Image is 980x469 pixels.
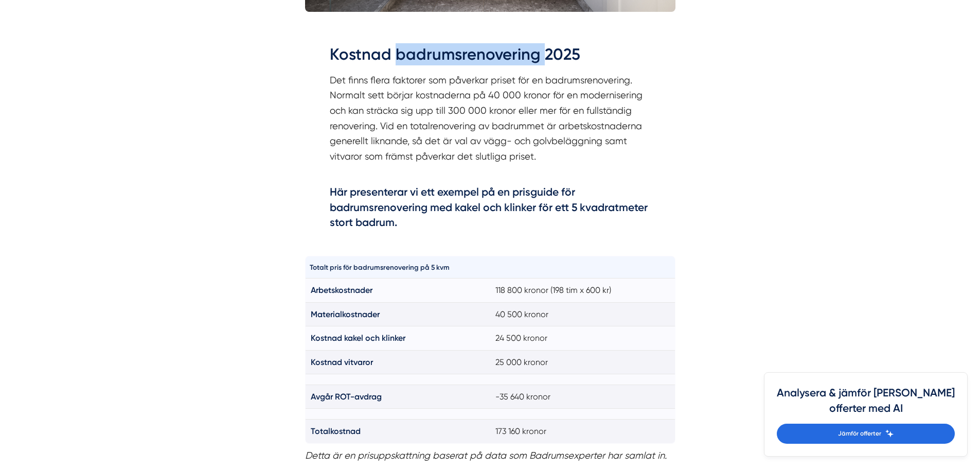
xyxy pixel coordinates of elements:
strong: Kostnad vitvaror [311,357,373,367]
td: 40 500 kronor [490,302,675,326]
h2: Kostnad badrumsrenovering 2025 [330,43,651,72]
td: 25 000 kronor [490,350,675,374]
td: 118 800 kronor (198 tim x 600 kr) [490,279,675,302]
td: -35 640 kronor [490,385,675,409]
td: 24 500 kronor [490,326,675,350]
strong: Totalkostnad [311,426,361,436]
a: Jämför offerter [777,424,955,444]
th: Totalt pris för badrumsrenovering på 5 kvm [305,256,490,279]
h4: Analysera & jämför [PERSON_NAME] offerter med AI [777,385,955,424]
span: Jämför offerter [838,429,881,439]
h4: Här presenterar vi ett exempel på en prisguide för badrumsrenovering med kakel och klinker för et... [330,184,651,233]
strong: Kostnad kakel och klinker [311,333,405,343]
strong: Arbetskostnader [311,285,372,295]
td: 173 160 kronor [490,420,675,443]
em: Detta är en prisuppskattning baserat på data som Badrumsexperter har samlat in. [305,450,667,461]
strong: Avgår ROT-avdrag [311,392,382,402]
strong: Materialkostnader [311,309,380,319]
p: Det finns flera faktorer som påverkar priset för en badrumsrenovering. Normalt sett börjar kostna... [330,73,651,180]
